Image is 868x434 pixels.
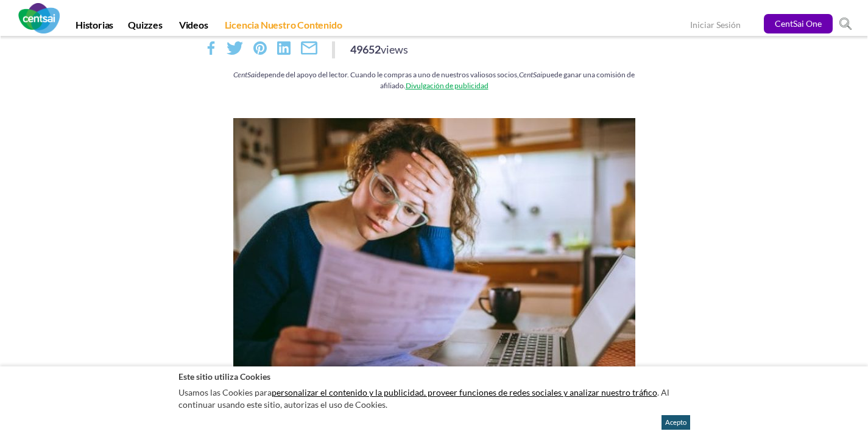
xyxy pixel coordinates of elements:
p: Usamos las Cookies para . Al continuar usando este sitio, autorizas el uso de Cookies. [178,383,690,413]
img: CentSai [18,3,60,33]
span: views [381,43,408,56]
div: 49652 [350,41,408,57]
a: Videos [172,19,216,36]
a: Licencia Nuestro Contenido [217,19,350,36]
a: Divulgación de publicidad [406,81,489,90]
a: Iniciar Sesión [690,19,741,32]
div: depende del apoyo del lector. Cuando le compras a uno de nuestros valiosos socios, puede ganar un... [206,69,663,91]
em: CentSai [233,71,256,79]
a: Quizzes [121,19,170,36]
a: Historias [68,19,121,36]
a: CentSai One [764,14,833,33]
button: Acepto [662,415,690,430]
em: CentSai [519,71,542,79]
img: Aprender a leer tu Recibo de Nómina [233,118,635,386]
h2: Este sitio utiliza Cookies [178,371,690,382]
